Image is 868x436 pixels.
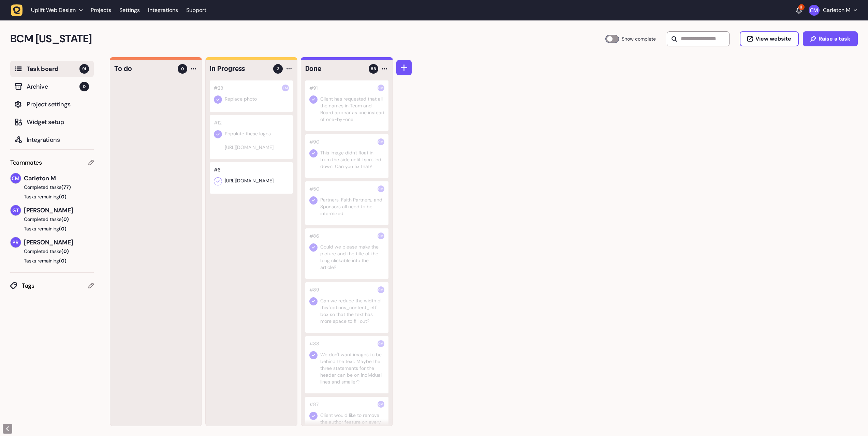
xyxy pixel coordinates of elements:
h4: To do [114,64,173,74]
img: Carleton M [378,232,384,239]
button: Archive0 [10,78,94,95]
img: Graham Thompson [11,205,21,215]
h2: BCM Georgia [10,31,605,47]
span: Integrations [27,135,89,145]
span: 0 [181,66,184,72]
span: [PERSON_NAME] [24,206,94,215]
span: Teammates [10,158,42,167]
span: Raise a task [819,36,850,42]
a: Integrations [148,4,178,16]
span: (0) [61,216,69,222]
img: Carleton M [378,85,384,91]
button: Project settings [10,96,94,112]
img: Carleton M [809,5,820,16]
h4: Done [305,64,364,74]
button: Tasks remaining(0) [10,225,94,232]
button: Tasks remaining(0) [10,257,94,264]
span: (0) [59,258,67,264]
span: (0) [59,194,67,200]
a: Projects [91,4,111,16]
button: Task board91 [10,61,94,77]
img: Carleton M [378,138,384,145]
span: Project settings [27,100,89,109]
span: 88 [371,66,376,72]
img: Carleton M [282,85,289,91]
iframe: LiveChat chat widget [836,404,865,433]
button: Completed tasks(77) [10,184,88,191]
button: Widget setup [10,114,94,130]
span: 0 [79,82,89,91]
span: 3 [277,66,279,72]
img: Carleton M [378,340,384,347]
button: Tasks remaining(0) [10,193,94,200]
img: Carleton M [378,185,384,192]
span: (0) [61,248,69,254]
img: Carleton M [11,173,21,183]
a: Settings [119,4,140,16]
span: View website [755,36,791,42]
span: Task board [27,64,79,74]
button: Uplift Web Design [11,4,87,16]
img: Carleton M [378,286,384,293]
img: Pranav [11,237,21,247]
button: Carleton M [809,5,857,16]
button: Raise a task [803,31,858,46]
button: Completed tasks(0) [10,216,88,223]
a: Support [186,7,206,14]
div: 111 [798,4,805,10]
span: Widget setup [27,117,89,127]
img: Carleton M [378,401,384,408]
button: View website [740,31,799,46]
span: (0) [59,226,67,232]
span: (77) [61,184,71,190]
span: [PERSON_NAME] [24,238,94,247]
span: 91 [79,64,89,74]
h4: In Progress [210,64,268,74]
button: Completed tasks(0) [10,248,88,255]
span: Uplift Web Design [31,7,76,14]
button: Integrations [10,132,94,148]
span: Tags [22,281,88,290]
p: Carleton M [823,7,850,14]
span: Show complete [622,35,656,43]
span: Carleton M [24,174,94,183]
span: Archive [27,82,79,91]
